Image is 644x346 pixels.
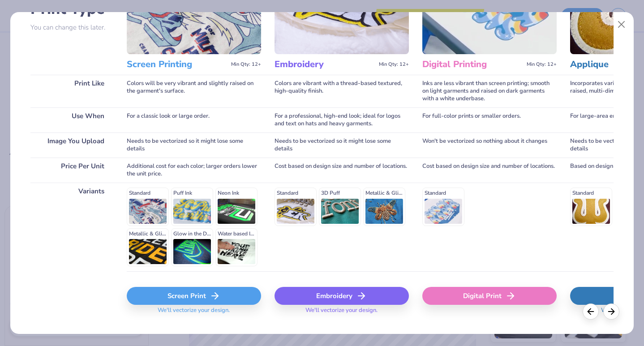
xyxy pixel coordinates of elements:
[30,132,113,158] div: Image You Upload
[30,183,113,271] div: Variants
[275,59,375,70] h3: Embroidery
[275,287,409,305] div: Embroidery
[127,132,261,158] div: Needs to be vectorized so it might lose some details
[30,75,113,107] div: Print Like
[154,307,233,320] span: We'll vectorize your design.
[302,307,381,320] span: We'll vectorize your design.
[127,75,261,107] div: Colors will be very vibrant and slightly raised on the garment's surface.
[127,287,261,305] div: Screen Print
[30,24,113,31] p: You can change this later.
[379,61,409,68] span: Min Qty: 12+
[127,158,261,183] div: Additional cost for each color; larger orders lower the unit price.
[422,107,557,132] div: For full-color prints or smaller orders.
[422,132,557,158] div: Won't be vectorized so nothing about it changes
[127,59,228,70] h3: Screen Printing
[30,158,113,183] div: Price Per Unit
[127,107,261,132] div: For a classic look or large order.
[422,59,523,70] h3: Digital Printing
[422,158,557,183] div: Cost based on design size and number of locations.
[275,158,409,183] div: Cost based on design size and number of locations.
[275,107,409,132] div: For a professional, high-end look; ideal for logos and text on hats and heavy garments.
[231,61,261,68] span: Min Qty: 12+
[275,75,409,107] div: Colors are vibrant with a thread-based textured, high-quality finish.
[422,287,557,305] div: Digital Print
[527,61,557,68] span: Min Qty: 12+
[30,107,113,132] div: Use When
[613,16,630,33] button: Close
[422,75,557,107] div: Inks are less vibrant than screen printing; smooth on light garments and raised on dark garments ...
[275,132,409,158] div: Needs to be vectorized so it might lose some details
